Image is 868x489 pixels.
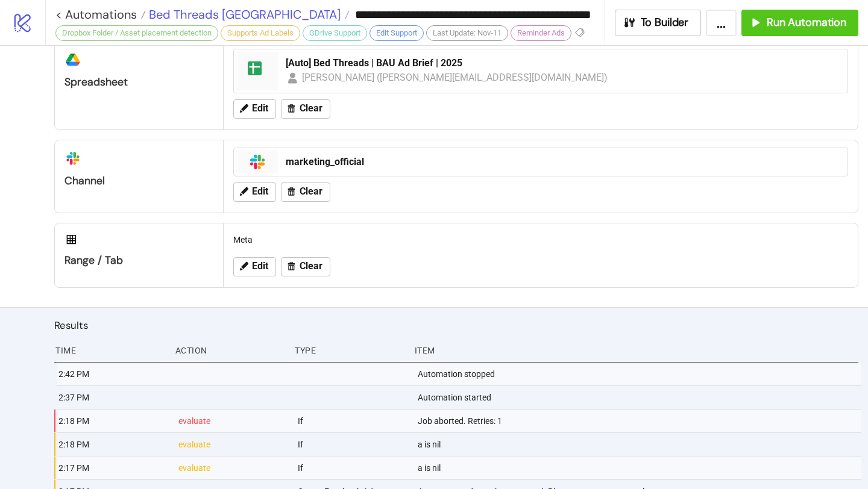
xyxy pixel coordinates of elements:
[57,386,169,409] div: 2:37 PM
[767,16,846,30] span: Run Automation
[286,155,840,169] div: marketing_official
[233,99,276,119] button: Edit
[174,339,286,362] div: Action
[221,25,300,41] div: Supports Ad Labels
[297,456,408,479] div: If
[146,7,341,22] span: Bed Threads [GEOGRAPHIC_DATA]
[64,254,213,267] div: Range / Tab
[300,186,322,197] span: Clear
[57,456,169,479] div: 2:17 PM
[64,174,213,188] div: Channel
[64,75,213,89] div: Spreadsheet
[511,25,571,41] div: Reminder Ads
[57,363,169,385] div: 2:42 PM
[370,25,424,41] div: Edit Support
[252,186,268,197] span: Edit
[426,25,508,41] div: Last Update: Nov-11
[641,16,689,30] span: To Builder
[146,8,350,20] a: Bed Threads [GEOGRAPHIC_DATA]
[615,10,702,36] button: To Builder
[233,257,276,276] button: Edit
[54,317,858,333] h2: Results
[417,456,861,479] div: a is nil
[252,261,268,272] span: Edit
[281,99,330,119] button: Clear
[281,257,330,276] button: Clear
[177,433,289,456] div: evaluate
[302,70,608,85] div: [PERSON_NAME] ([PERSON_NAME][EMAIL_ADDRESS][DOMAIN_NAME])
[55,25,218,41] div: Dropbox Folder / Asset placement detection
[294,339,405,362] div: Type
[300,103,322,114] span: Clear
[417,363,861,385] div: Automation stopped
[300,261,322,272] span: Clear
[281,182,330,202] button: Clear
[417,386,861,409] div: Automation started
[177,410,289,432] div: evaluate
[252,103,268,114] span: Edit
[417,433,861,456] div: a is nil
[54,339,166,362] div: Time
[297,433,408,456] div: If
[177,456,289,479] div: evaluate
[706,10,737,36] button: ...
[741,10,858,36] button: Run Automation
[286,57,840,70] div: [Auto] Bed Threads | BAU Ad Brief | 2025
[233,182,276,202] button: Edit
[303,25,367,41] div: GDrive Support
[57,410,169,432] div: 2:18 PM
[228,228,853,251] div: Meta
[297,410,408,432] div: If
[57,433,169,456] div: 2:18 PM
[55,8,146,20] a: < Automations
[417,410,861,432] div: Job aborted. Retries: 1
[414,339,858,362] div: Item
